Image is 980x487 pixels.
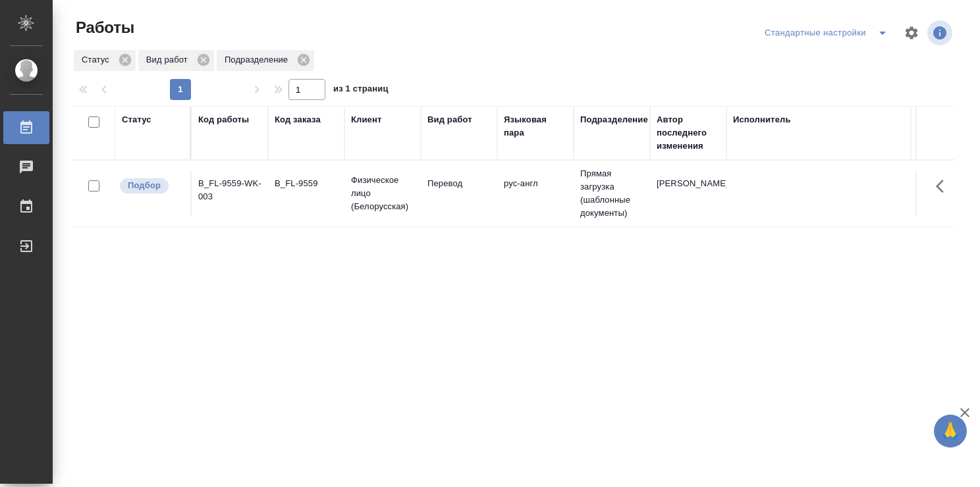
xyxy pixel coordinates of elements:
[225,53,292,66] p: Подразделение
[427,113,472,126] div: Вид работ
[74,50,136,71] div: Статус
[275,177,338,190] div: B_FL-9559
[939,417,962,445] span: 🙏
[733,113,791,126] div: Исполнитель
[934,415,967,448] button: 🙏
[580,113,648,126] div: Подразделение
[122,113,151,126] div: Статус
[761,22,896,43] div: split button
[146,53,192,66] p: Вид работ
[927,20,955,45] span: Посмотреть информацию
[82,53,114,66] p: Статус
[504,113,567,140] div: Языковая пара
[427,177,491,190] p: Перевод
[275,113,321,126] div: Код заказа
[657,113,720,153] div: Автор последнего изменения
[217,50,314,71] div: Подразделение
[192,170,268,217] td: B_FL-9559-WK-003
[333,81,389,100] span: из 1 страниц
[351,113,381,126] div: Клиент
[198,113,249,126] div: Код работы
[351,174,414,213] p: Физическое лицо (Белорусская)
[928,170,960,202] button: Здесь прячутся важные кнопки
[138,50,214,71] div: Вид работ
[497,170,574,217] td: рус-англ
[896,17,927,49] span: Настроить таблицу
[128,179,161,192] p: Подбор
[574,161,650,226] td: Прямая загрузка (шаблонные документы)
[119,177,184,195] div: Можно подбирать исполнителей
[650,170,726,217] td: [PERSON_NAME]
[72,17,134,38] span: Работы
